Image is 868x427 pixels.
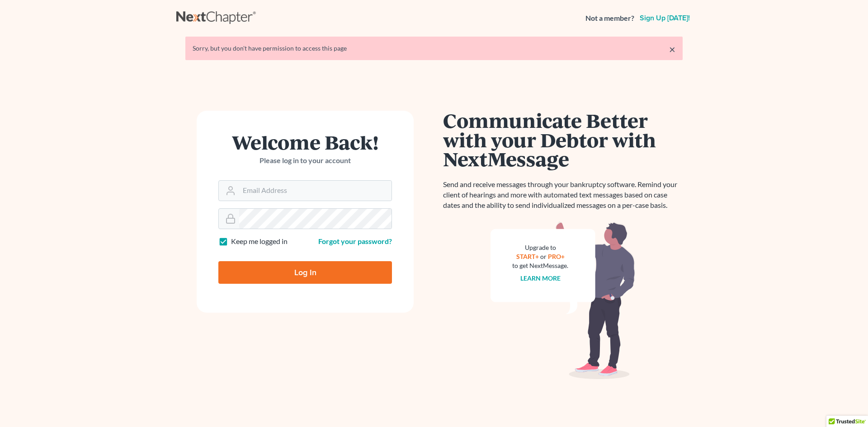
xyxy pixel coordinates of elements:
span: or [540,253,547,260]
img: nextmessage_bg-59042aed3d76b12b5cd301f8e5b87938c9018125f34e5fa2b7a6b67550977c72.svg [491,221,635,380]
h1: Communicate Better with your Debtor with NextMessage [443,111,683,169]
a: Forgot your password? [318,237,392,245]
a: Learn more [520,274,561,282]
div: Sorry, but you don't have permission to access this page [193,44,675,53]
input: Log In [218,261,392,284]
input: Email Address [239,181,392,201]
a: Sign up [DATE]! [638,14,692,22]
a: PRO+ [548,253,565,260]
p: Send and receive messages through your bankruptcy software. Remind your client of hearings and mo... [443,179,683,211]
div: to get NextMessage. [512,261,568,270]
strong: Not a member? [585,13,634,23]
label: Keep me logged in [231,236,288,247]
p: Please log in to your account [218,155,392,166]
div: Upgrade to [512,243,568,252]
a: × [669,44,675,55]
a: START+ [516,253,539,260]
h1: Welcome Back! [218,132,392,152]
